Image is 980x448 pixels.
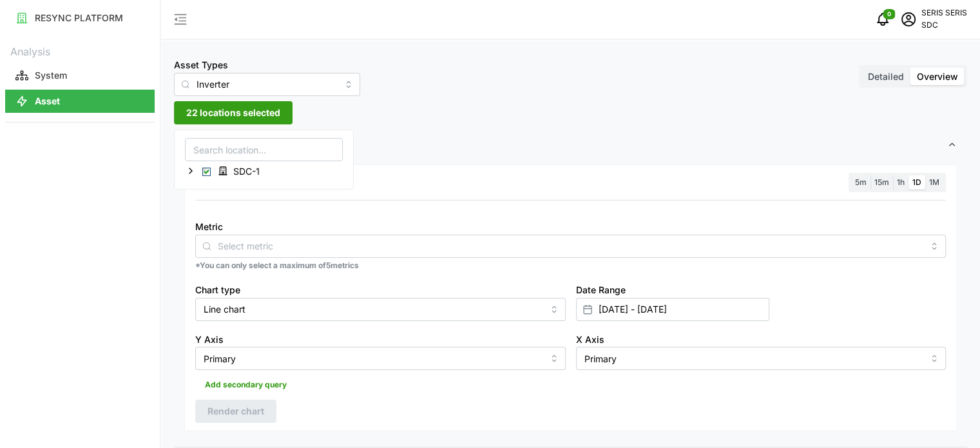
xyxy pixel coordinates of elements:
label: Y Axis [195,333,224,347]
span: Select SDC-1 [202,168,211,176]
p: RESYNC PLATFORM [35,12,123,24]
a: RESYNC PLATFORM [5,5,155,31]
div: 22 locations selected [174,130,354,190]
button: 22 locations selected [174,101,293,124]
p: SDC [921,19,967,32]
span: Settings [184,130,947,161]
p: System [35,69,67,82]
span: Render chart [207,400,264,422]
button: System [5,64,155,87]
div: Settings [174,161,967,447]
label: Asset Types [174,58,228,72]
span: 5m [855,177,867,187]
input: Select Y axis [195,347,566,370]
span: 0 [887,10,891,19]
button: Settings [174,130,967,161]
input: Search location... [185,138,343,161]
span: 15m [874,177,889,187]
a: Asset [5,88,155,114]
label: Metric [195,220,223,234]
input: Select metric [218,239,923,253]
p: Analysis [5,41,155,60]
button: RESYNC PLATFORM [5,6,155,30]
button: notifications [870,6,896,32]
input: Select chart type [195,298,566,321]
span: SDC-1 [213,163,269,179]
span: 1h [897,177,905,187]
input: Select X axis [576,347,946,370]
span: 1M [929,177,939,187]
span: Add secondary query [205,376,287,394]
span: Overview [917,71,958,82]
button: Asset [5,90,155,113]
label: Date Range [576,283,626,297]
span: 1D [912,177,921,187]
p: *You can only select a maximum of 5 metrics [195,260,946,271]
span: 22 locations selected [186,102,280,124]
label: X Axis [576,333,604,347]
button: Add secondary query [195,375,296,394]
span: SDC-1 [233,165,260,178]
span: Detailed [868,71,904,82]
label: Chart type [195,283,240,297]
button: schedule [896,6,921,32]
a: System [5,63,155,88]
button: Render chart [195,400,276,423]
input: Select date range [576,298,769,321]
p: Asset [35,95,60,108]
p: SERIS SERIS [921,7,967,19]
